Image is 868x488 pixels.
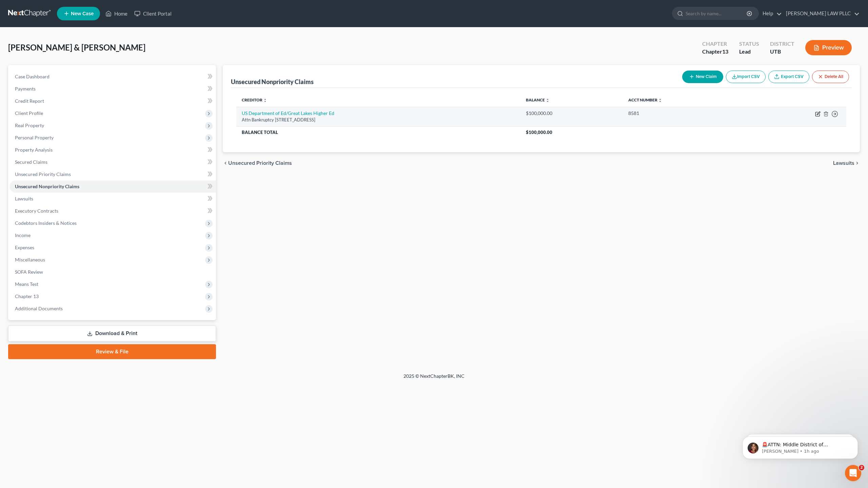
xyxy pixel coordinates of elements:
[859,465,864,470] span: 2
[15,306,63,311] span: Additional Documents
[783,7,860,20] a: [PERSON_NAME] LAW PLLC
[686,7,748,20] input: Search by name...
[768,71,809,83] a: Export CSV
[739,40,759,48] div: Status
[15,196,33,201] span: Lawsuits
[845,465,861,481] iframe: Intercom live chat
[9,144,216,156] a: Property Analysis
[812,71,849,83] button: Delete All
[833,160,854,166] span: Lawsuits
[15,257,45,262] span: Miscellaneous
[15,245,34,250] span: Expenses
[131,7,175,20] a: Client Portal
[242,117,515,123] div: Attn Bankruptcy [STREET_ADDRESS]
[805,40,852,55] button: Preview
[526,130,552,135] span: $100,000.00
[9,71,216,83] a: Case Dashboard
[15,171,71,177] span: Unsecured Priority Claims
[732,422,868,470] iframe: Intercom notifications message
[739,48,759,56] div: Lead
[658,98,662,102] i: unfold_more
[526,110,617,117] div: $100,000.00
[702,40,728,48] div: Chapter
[242,97,267,102] a: Creditor unfold_more
[9,205,216,217] a: Executory Contracts
[759,7,782,20] a: Help
[241,373,627,385] div: 2025 © NextChapterBK, INC
[228,160,292,166] span: Unsecured Priority Claims
[15,74,50,79] span: Case Dashboard
[231,78,314,86] div: Unsecured Nonpriority Claims
[702,48,728,56] div: Chapter
[15,208,58,214] span: Executory Contracts
[15,98,44,104] span: Credit Report
[71,11,94,16] span: New Case
[8,326,216,341] a: Download & Print
[833,160,860,166] button: Lawsuits chevron_right
[9,266,216,278] a: SOFA Review
[223,160,292,166] button: chevron_left Unsecured Priority Claims
[628,110,741,117] div: 8581
[8,42,145,52] span: [PERSON_NAME] & [PERSON_NAME]
[15,147,53,153] span: Property Analysis
[9,156,216,168] a: Secured Claims
[236,126,520,138] th: Balance Total
[15,183,79,189] span: Unsecured Nonpriority Claims
[9,180,216,193] a: Unsecured Nonpriority Claims
[8,344,216,359] a: Review & File
[9,193,216,205] a: Lawsuits
[628,97,662,102] a: Acct Number unfold_more
[15,159,47,165] span: Secured Claims
[682,71,723,83] button: New Claim
[9,168,216,180] a: Unsecured Priority Claims
[242,110,334,116] a: US Department of Ed/Great Lakes Higher Ed
[102,7,131,20] a: Home
[770,48,794,56] div: UTB
[722,48,728,55] span: 13
[15,281,38,287] span: Means Test
[854,160,860,166] i: chevron_right
[223,160,228,166] i: chevron_left
[15,232,31,238] span: Income
[9,83,216,95] a: Payments
[15,122,44,128] span: Real Property
[546,98,550,102] i: unfold_more
[15,86,36,92] span: Payments
[15,110,43,116] span: Client Profile
[526,97,550,102] a: Balance unfold_more
[15,293,39,299] span: Chapter 13
[15,135,54,140] span: Personal Property
[15,220,77,226] span: Codebtors Insiders & Notices
[770,40,794,48] div: District
[15,269,43,275] span: SOFA Review
[263,98,267,102] i: unfold_more
[726,71,766,83] button: Import CSV
[9,95,216,107] a: Credit Report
